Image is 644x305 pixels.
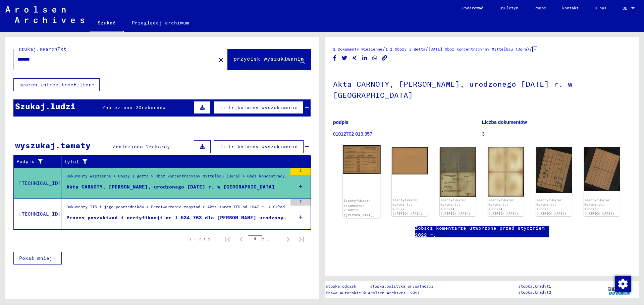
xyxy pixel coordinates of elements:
[361,54,368,62] button: Udostępnij na LinkedIn
[221,232,234,246] button: Pierwsza strona
[343,145,381,174] img: 001.jpg
[326,290,420,295] font: Prawa autorskie © Arolsen Archives, 2021
[142,104,166,110] font: rekordów
[214,101,304,114] button: filtr.kolumny wyszukiwania
[64,156,304,167] div: tytuł
[132,20,189,26] font: Przeglądaj archiwum
[333,47,382,52] a: 1 Dokumenty więzienne
[66,173,611,178] font: Dokumenty więzienne > Obozy i getta > Obóz koncentracyjny Mittelbau (Dora) > Obóz koncentracyjny ...
[102,104,142,110] font: Znaleziono 20
[425,46,428,52] font: /
[462,5,483,10] font: Podarować
[607,281,632,298] img: yv_logo.png
[13,78,100,91] button: search.inTree.treeFilter
[351,54,358,62] button: Udostępnij na Xing
[326,283,362,290] a: stopka.odcisk
[482,131,485,137] font: 3
[488,147,524,197] img: 002.jpg
[343,199,375,217] a: Identyfikator dokumentu: 2568273 ([PERSON_NAME])
[518,284,551,289] font: stopka.kredyt1
[595,5,606,10] font: O nas
[584,198,614,216] a: Identyfikator dokumentu: 2568275 ([PERSON_NAME])
[326,284,356,289] font: stopka.odcisk
[214,53,228,66] button: Jasne
[536,147,572,193] img: 001.jpg
[295,232,308,246] button: Ostatnia strona
[392,198,423,216] a: Identyfikator dokumentu: 2568273 ([PERSON_NAME])
[341,54,348,62] button: Udostępnij na Twitterze
[584,147,620,191] img: 002.jpg
[124,15,197,31] a: Przeglądaj archiwum
[262,236,269,241] font: z 1
[482,120,527,125] font: Liczba dokumentów
[234,232,248,246] button: Poprzednia strona
[392,147,428,174] img: 002.jpg
[15,101,75,111] font: Szukaj.ludzi
[381,54,388,62] button: Kopiuj link
[362,283,365,289] font: |
[281,232,295,246] button: Następna strona
[5,6,84,23] img: Arolsen_neg.svg
[220,144,298,150] font: filtr.kolumny wyszukiwania
[440,198,471,216] a: Identyfikator dokumentu: 2568274 ([PERSON_NAME])
[536,198,567,216] a: Identyfikator dokumentu: 2568275 ([PERSON_NAME])
[488,198,519,216] a: Identyfikator dokumentu: 2568274 ([PERSON_NAME])
[16,158,35,164] font: Podpis
[66,184,275,190] font: Akta CARNOTY, [PERSON_NAME], urodzonego [DATE] r. w [GEOGRAPHIC_DATA]
[214,140,304,153] button: filtr.kolumny wyszukiwania
[19,255,52,261] font: Pokaż mniej
[18,46,66,52] font: szukaj.searchTxt
[16,156,63,167] div: Podpis
[623,6,627,11] font: DE
[19,82,92,88] font: search.inTree.treeFilter
[66,215,305,221] font: Proces poszukiwań i certyfikacji nr 1 534 763 dla [PERSON_NAME] urodzony [DATE]
[333,120,348,125] font: podpis
[614,276,631,292] div: Zmiana zgody
[333,79,573,100] font: Akta CARNOTY, [PERSON_NAME], urodzonego [DATE] r. w [GEOGRAPHIC_DATA]
[440,147,476,197] img: 001.jpg
[499,5,518,10] font: Biuletyn
[13,252,62,264] button: Pokaż mniej
[385,47,425,52] a: 1.1 Obozy i getta
[365,283,441,290] a: stopka.polityka prywatności
[518,290,551,295] font: stopka.kredyt2
[534,5,546,10] font: Pomoc
[415,225,549,239] a: Zobacz komentarze utworzone przed styczniem 2022 r.
[98,20,116,26] font: Szukać
[615,276,631,292] img: Zmiana zgody
[233,55,304,62] font: przycisk wyszukiwania
[64,159,79,165] font: tytuł
[228,49,311,70] button: przycisk wyszukiwania
[371,54,378,62] button: Udostępnij na WhatsAppie
[529,46,532,52] font: /
[189,236,210,241] font: 1 – 2 z 2
[220,104,298,110] font: filtr.kolumny wyszukiwania
[90,15,124,32] a: Szukać
[370,284,433,289] font: stopka.polityka prywatności
[382,46,385,52] font: /
[562,5,579,10] font: kontakt
[333,131,372,137] a: 01012702 013.357
[331,54,338,62] button: Udostępnij na Facebooku
[428,47,529,52] a: [DATE] Obóz koncentracyjny Mittelbau (Dora)
[415,225,545,238] font: Zobacz komentarze utworzone przed styczniem 2022 r.
[217,56,225,64] mat-icon: close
